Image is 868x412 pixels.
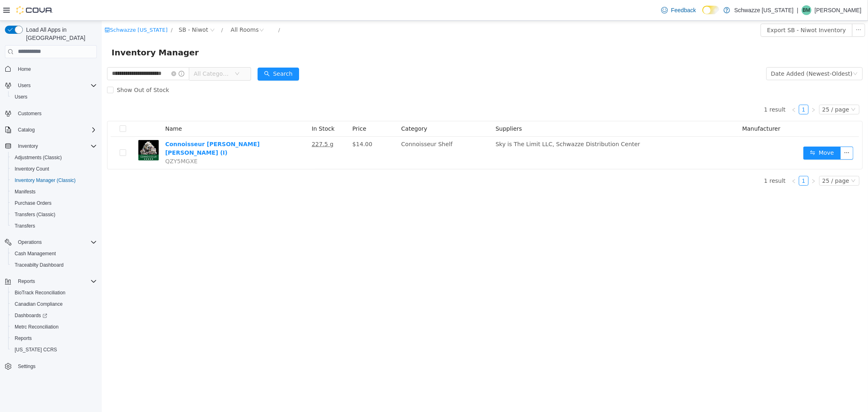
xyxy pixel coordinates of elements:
[15,362,39,371] a: Settings
[15,276,97,286] span: Reports
[177,6,178,12] span: /
[11,249,97,259] span: Cash Management
[15,81,34,90] button: Users
[18,82,31,89] span: Users
[15,289,66,296] span: BioTrack Reconciliation
[8,220,100,232] button: Transfers
[15,211,55,218] span: Transfers (Classic)
[662,155,684,165] li: 1 result
[18,239,42,245] span: Operations
[18,278,35,285] span: Reports
[18,363,35,370] span: Settings
[702,14,703,15] span: Dark Mode
[707,155,717,165] li: Next Page
[15,154,62,161] span: Adjustments (Classic)
[11,345,60,355] a: [US_STATE] CCRS
[641,105,679,111] span: Manufacturer
[662,84,684,94] li: 1 result
[15,188,35,195] span: Manifests
[734,5,794,15] p: Schwazze [US_STATE]
[15,200,52,206] span: Purchase Orders
[11,322,62,332] a: Metrc Reconciliation
[11,198,97,208] span: Purchase Orders
[15,81,97,90] span: Users
[15,312,47,319] span: Dashboards
[15,223,35,229] span: Transfers
[721,156,748,164] div: 25 / page
[120,6,121,12] span: /
[803,5,810,15] span: BM
[11,92,97,102] span: Users
[11,210,97,219] span: Transfers (Classic)
[8,310,100,321] a: Dashboards
[63,137,96,144] span: QZY5MGXE
[70,50,74,55] i: icon: close-circle
[15,109,45,118] a: Customers
[251,120,271,127] span: $14.00
[15,237,45,247] button: Operations
[690,158,695,163] i: icon: left
[133,50,138,56] i: icon: down
[11,311,97,320] span: Dashboards
[11,288,97,298] span: BioTrack Reconciliation
[11,164,97,174] span: Inventory Count
[394,120,538,127] span: Sky is The Limit LLC, Schwazze Distribution Center
[210,105,233,111] span: In Stock
[18,127,35,133] span: Catalog
[15,262,63,268] span: Traceabilty Dashboard
[15,141,97,151] span: Inventory
[3,7,8,12] i: icon: shop
[658,2,699,18] a: Feedback
[15,125,97,135] span: Catalog
[15,108,97,118] span: Customers
[77,50,83,56] i: icon: info-circle
[300,105,326,111] span: Category
[815,5,861,15] p: [PERSON_NAME]
[11,153,65,162] a: Adjustments (Classic)
[709,158,714,163] i: icon: right
[18,143,38,149] span: Inventory
[721,84,748,93] div: 25 / page
[2,237,100,248] button: Operations
[11,333,35,343] a: Reports
[749,158,754,163] i: icon: down
[11,260,97,270] span: Traceabilty Dashboard
[697,156,706,164] a: 1
[8,197,100,209] button: Purchase Orders
[11,221,97,231] span: Transfers
[8,333,100,344] button: Reports
[296,116,391,148] td: Connoisseur Shelf
[11,333,97,343] span: Reports
[11,299,97,309] span: Canadian Compliance
[129,3,157,15] div: All Rooms
[697,84,707,94] li: 1
[11,311,50,320] a: Dashboards
[18,110,42,117] span: Customers
[77,4,106,13] span: SB - Niwot
[10,25,102,38] span: Inventory Manager
[11,345,97,355] span: Washington CCRS
[37,119,57,140] img: Connoisseur Shelf SkyIsLimit Dante's Kandy (I) hero shot
[16,6,53,14] img: Cova
[8,259,100,271] button: Traceabilty Dashboard
[11,187,97,197] span: Manifests
[671,6,696,14] span: Feedback
[749,86,754,92] i: icon: down
[697,155,707,165] li: 1
[15,166,49,172] span: Inventory Count
[8,175,100,186] button: Inventory Manager (Classic)
[707,84,717,94] li: Next Page
[11,249,59,259] a: Cash Management
[2,360,100,372] button: Settings
[11,187,39,197] a: Manifests
[751,50,756,56] i: icon: down
[690,87,695,92] i: icon: left
[23,26,97,42] span: Load All Apps in [GEOGRAPHIC_DATA]
[8,152,100,163] button: Adjustments (Classic)
[669,47,751,59] div: Date Added (Newest-Oldest)
[8,91,100,103] button: Users
[15,94,27,100] span: Users
[802,5,811,15] div: Brian Matthew Tornow
[251,105,265,111] span: Price
[687,155,697,165] li: Previous Page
